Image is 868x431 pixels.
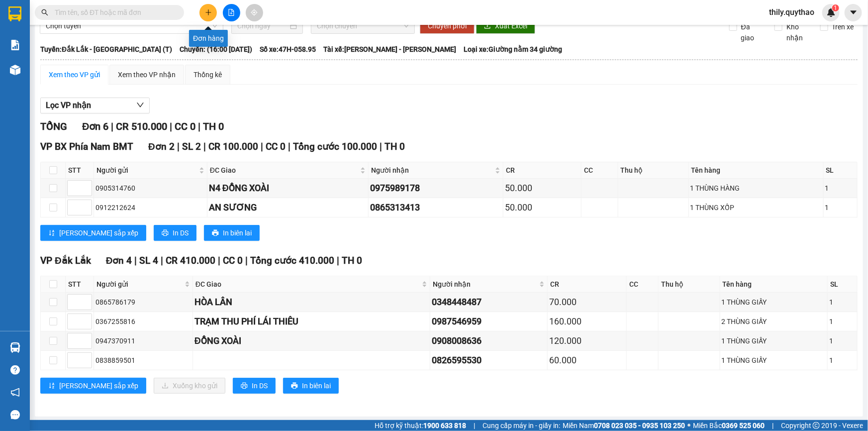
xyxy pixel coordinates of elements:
[722,335,826,346] div: 1 THÙNG GIẤY
[40,378,146,394] button: sort-ascending[PERSON_NAME] sắp xếp
[193,69,222,80] div: Thống kê
[106,255,132,266] span: Đơn 4
[288,141,290,152] span: |
[549,315,625,328] div: 160.000
[241,382,248,390] span: printer
[40,141,133,152] span: VP BX Phía Nam BMT
[689,162,824,179] th: Tên hàng
[66,276,94,293] th: STT
[210,165,358,176] span: ĐC Giao
[829,297,856,308] div: 1
[252,380,268,391] span: In DS
[375,420,466,431] span: Hỗ trợ kỹ thuật:
[317,18,409,33] span: Chọn chuyến
[829,335,856,346] div: 1
[548,276,627,293] th: CR
[825,202,856,213] div: 1
[503,162,581,179] th: CR
[136,101,144,109] span: down
[828,21,858,32] span: Trên xe
[59,227,138,238] span: [PERSON_NAME] sắp xếp
[251,9,258,16] span: aim
[737,21,767,43] span: Đã giao
[223,255,243,266] span: CC 0
[722,355,826,366] div: 1 THÙNG GIẤY
[96,297,191,308] div: 0865786179
[266,141,286,152] span: CC 0
[205,9,212,16] span: plus
[96,279,183,290] span: Người gửi
[40,120,67,132] span: TỔNG
[194,295,428,309] div: HÒA LÂN
[48,382,55,390] span: sort-ascending
[139,255,158,266] span: SL 4
[40,255,91,266] span: VP Đắk Lắk
[482,420,560,431] span: Cung cấp máy in - giấy in:
[283,378,339,394] button: printerIn biên lai
[549,353,625,367] div: 60.000
[218,255,220,266] span: |
[154,378,225,394] button: downloadXuống kho gửi
[195,279,420,290] span: ĐC Giao
[720,276,828,293] th: Tên hàng
[199,4,217,21] button: plus
[505,181,579,195] div: 50.000
[10,342,20,353] img: warehouse-icon
[293,141,377,152] span: Tổng cước 100.000
[432,295,546,309] div: 0348448487
[432,315,546,328] div: 0987546959
[10,65,20,75] img: warehouse-icon
[772,420,773,431] span: |
[209,201,367,215] div: AN SƯƠNG
[209,181,367,195] div: N4 ĐỒNG XOÀI
[111,120,113,132] span: |
[834,4,837,11] span: 1
[96,165,197,176] span: Người gửi
[825,183,856,194] div: 1
[10,388,20,397] span: notification
[59,380,138,391] span: [PERSON_NAME] sắp xếp
[474,420,475,431] span: |
[828,276,858,293] th: SL
[41,9,48,16] span: search
[827,8,836,17] img: icon-new-feature
[194,334,428,348] div: ĐỒNG XOÀI
[245,255,248,266] span: |
[690,183,822,194] div: 1 THÙNG HÀNG
[166,255,215,266] span: CR 410.000
[228,9,235,16] span: file-add
[693,420,765,431] span: Miền Bắc
[423,422,466,430] strong: 1900 633 818
[237,20,288,31] input: Chọn ngày
[48,229,55,237] span: sort-ascending
[432,334,546,348] div: 0908008636
[690,202,822,213] div: 1 THÙNG XỐP
[10,410,20,420] span: message
[594,422,685,430] strong: 0708 023 035 - 0935 103 250
[55,7,172,18] input: Tìm tên, số ĐT hoặc mã đơn
[342,255,362,266] span: TH 0
[82,120,108,132] span: Đơn 6
[194,315,428,328] div: TRẠM THU PHÍ LÁI THIÊU
[148,141,175,152] span: Đơn 2
[96,316,191,327] div: 0367255816
[40,45,172,53] b: Tuyến: Đắk Lắk - [GEOGRAPHIC_DATA] (T)
[46,18,217,33] span: Chọn tuyến
[761,6,822,18] span: thily.quythao
[433,279,537,290] span: Người nhận
[162,229,169,237] span: printer
[618,162,689,179] th: Thu hộ
[337,255,339,266] span: |
[687,424,690,428] span: ⚪️
[829,316,856,327] div: 1
[722,297,826,308] div: 1 THÙNG GIẤY
[203,120,224,132] span: TH 0
[182,141,201,152] span: SL 2
[782,21,812,43] span: Kho nhận
[380,141,382,152] span: |
[233,378,276,394] button: printerIn DS
[581,162,618,179] th: CC
[10,365,20,375] span: question-circle
[49,69,100,80] div: Xem theo VP gửi
[464,44,562,55] span: Loại xe: Giường nằm 34 giường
